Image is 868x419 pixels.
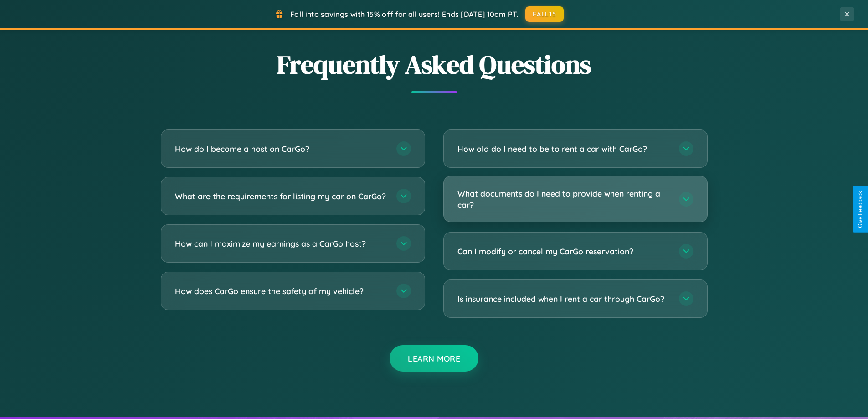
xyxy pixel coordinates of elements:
h3: How does CarGo ensure the safety of my vehicle? [175,285,387,297]
h3: How do I become a host on CarGo? [175,143,387,155]
h3: How old do I need to be to rent a car with CarGo? [457,143,670,155]
h3: What documents do I need to provide when renting a car? [457,188,670,210]
span: Fall into savings with 15% off for all users! Ends [DATE] 10am PT. [290,10,519,19]
h3: What are the requirements for listing my car on CarGo? [175,191,387,202]
h3: Is insurance included when I rent a car through CarGo? [457,293,670,305]
h2: Frequently Asked Questions [161,47,708,82]
div: Give Feedback [857,191,863,228]
h3: Can I modify or cancel my CarGo reservation? [457,246,670,257]
button: Learn More [390,345,478,372]
button: FALL15 [525,6,564,22]
h3: How can I maximize my earnings as a CarGo host? [175,238,387,249]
